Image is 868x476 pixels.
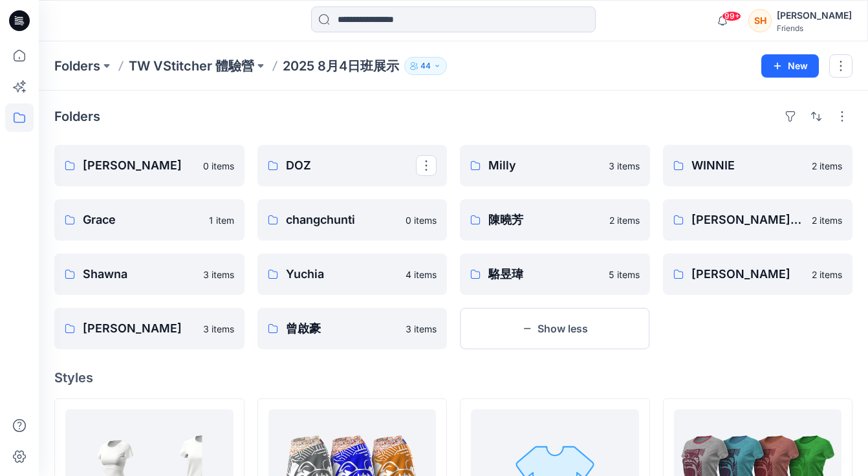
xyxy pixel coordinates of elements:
p: 2025 8月4日班展示 [283,57,399,75]
a: 曾啟豪3 items [257,308,448,349]
p: 5 items [609,268,640,281]
p: 0 items [203,159,234,173]
p: 2 items [812,159,842,173]
a: DOZ [257,145,448,186]
p: 44 [420,59,431,73]
a: [PERSON_NAME][PERSON_NAME]2 items [663,199,853,241]
p: 2 items [812,268,842,281]
a: [PERSON_NAME]0 items [54,145,244,186]
p: 3 items [406,322,437,336]
p: 1 item [209,213,234,227]
button: 44 [404,57,447,75]
h4: Styles [54,370,852,385]
a: 陳曉芳2 items [460,199,650,241]
div: Friends [777,23,852,33]
a: WINNIE2 items [663,145,853,186]
p: Grace [83,211,201,229]
p: 2 items [609,213,640,227]
p: [PERSON_NAME] [83,157,195,175]
span: 99+ [722,11,741,21]
p: 3 items [203,268,234,281]
a: [PERSON_NAME]3 items [54,308,244,349]
p: [PERSON_NAME][PERSON_NAME] [691,211,805,229]
h4: Folders [54,109,100,124]
p: [PERSON_NAME] [83,319,195,338]
a: changchunti0 items [257,199,448,241]
p: Yuchia [286,265,398,283]
a: Folders [54,57,100,75]
a: Shawna3 items [54,254,244,295]
a: Grace1 item [54,199,244,241]
a: [PERSON_NAME]2 items [663,254,853,295]
a: TW VStitcher 體驗營 [129,57,254,75]
p: 3 items [203,322,234,336]
p: Milly [488,157,601,175]
p: 曾啟豪 [286,319,398,338]
a: Milly3 items [460,145,650,186]
p: Shawna [83,265,195,283]
p: [PERSON_NAME] [691,265,805,283]
div: [PERSON_NAME] [777,8,852,23]
p: changchunti [286,211,398,229]
div: SH [748,9,772,32]
p: 4 items [406,268,437,281]
p: 駱昱瑋 [488,265,601,283]
p: DOZ [286,157,417,175]
button: New [761,54,819,78]
p: 2 items [812,213,842,227]
p: 3 items [609,159,640,173]
p: 陳曉芳 [488,211,602,229]
p: 0 items [406,213,437,227]
a: Yuchia4 items [257,254,448,295]
p: WINNIE [691,157,805,175]
button: Show less [460,308,650,349]
a: 駱昱瑋5 items [460,254,650,295]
